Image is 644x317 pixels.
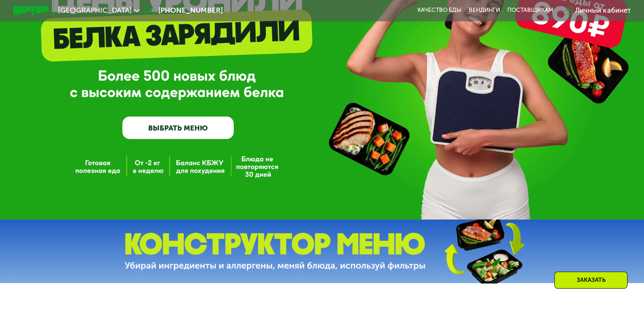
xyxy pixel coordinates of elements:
span: [GEOGRAPHIC_DATA] [58,7,132,14]
div: Заказать [554,272,627,289]
a: ВЫБРАТЬ МЕНЮ [122,117,234,139]
a: Вендинги [469,7,500,14]
div: Личный кабинет [575,5,630,16]
div: поставщикам [507,7,553,14]
a: Качество еды [417,7,462,14]
a: [PHONE_NUMBER] [144,5,223,16]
